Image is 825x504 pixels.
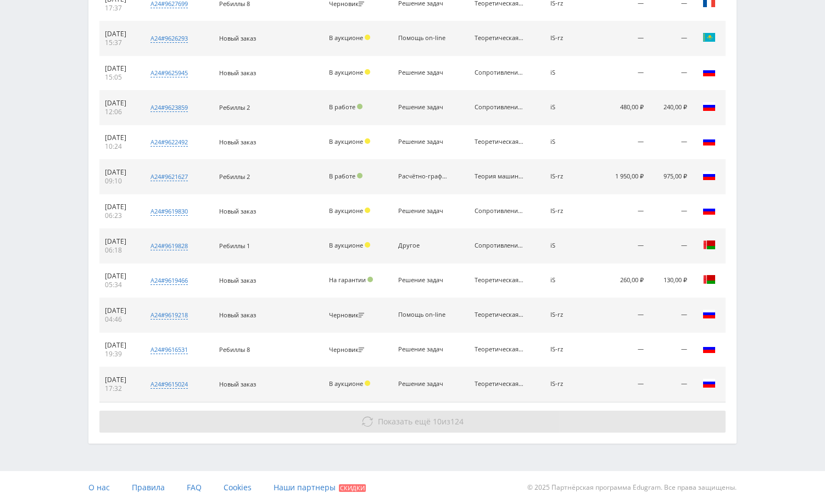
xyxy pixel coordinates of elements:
[367,277,373,282] span: Подтвержден
[219,380,256,388] span: Новый заказ
[105,272,135,281] div: [DATE]
[703,238,716,251] img: blr.png
[649,56,693,91] td: —
[649,194,693,229] td: —
[703,31,716,44] img: kaz.png
[398,173,448,180] div: Расчётно-графическая работа (РГР)
[105,350,135,359] div: 19:39
[219,172,250,181] span: Ребиллы 2
[365,35,370,40] span: Холд
[150,276,188,285] div: a24#9619466
[433,416,442,427] span: 10
[105,341,135,350] div: [DATE]
[595,56,649,91] td: —
[105,306,135,315] div: [DATE]
[703,100,716,113] img: rus.png
[105,38,135,47] div: 15:37
[450,416,464,427] span: 124
[150,172,188,181] div: a24#9621627
[595,264,649,298] td: 260,00 ₽
[105,4,135,13] div: 17:37
[150,242,188,250] div: a24#9619828
[595,160,649,194] td: 1 950,00 ₽
[105,376,135,384] div: [DATE]
[475,35,524,42] div: Теоретическая механика
[365,380,370,386] span: Холд
[357,173,363,178] span: Подтвержден
[274,482,336,492] span: Наши партнеры
[105,133,135,142] div: [DATE]
[105,108,135,116] div: 12:06
[703,135,716,148] img: rus.png
[339,484,366,492] span: Скидки
[475,138,524,145] div: Теоретическая механика
[475,242,524,249] div: Сопротивление материалов
[475,380,524,388] div: Теоретическая механика
[105,64,135,73] div: [DATE]
[365,69,370,75] span: Холд
[105,203,135,211] div: [DATE]
[475,346,524,353] div: Теоретическая механика
[329,379,363,388] span: В аукционе
[475,173,524,180] div: Теория машин и механизмов
[475,311,524,318] div: Теоретическая механика
[329,241,363,249] span: В аукционе
[150,69,188,77] div: a24#9625945
[398,346,448,353] div: Решение задач
[703,273,716,286] img: blr.png
[357,104,363,109] span: Подтвержден
[274,471,366,504] a: Наши партнеры Скидки
[378,416,431,427] span: Показать ещё
[329,312,367,319] div: Черновик
[649,367,693,402] td: —
[219,242,250,250] span: Ребиллы 1
[703,65,716,79] img: rus.png
[649,333,693,367] td: —
[219,345,250,354] span: Ребиллы 8
[150,311,188,320] div: a24#9619218
[105,237,135,246] div: [DATE]
[224,471,252,504] a: Cookies
[219,276,256,284] span: Новый заказ
[550,277,590,284] div: iS
[219,311,256,319] span: Новый заказ
[550,242,590,249] div: iS
[398,208,448,215] div: Решение задач
[595,125,649,160] td: —
[550,311,590,318] div: IS-rz
[219,69,256,77] span: Новый заказ
[329,33,363,42] span: В аукционе
[703,342,716,355] img: rus.png
[150,380,188,389] div: a24#9615024
[329,172,355,180] span: В работе
[550,104,590,111] div: iS
[703,169,716,182] img: rus.png
[329,1,367,8] div: Черновик
[88,471,110,504] a: О нас
[398,35,448,42] div: Помощь on-line
[595,367,649,402] td: —
[595,194,649,229] td: —
[105,246,135,255] div: 06:18
[595,91,649,125] td: 480,00 ₽
[475,208,524,215] div: Сопротивление материалов
[550,35,590,42] div: IS-rz
[105,281,135,289] div: 05:34
[329,68,363,76] span: В аукционе
[99,411,726,433] button: Показать ещё 10из124
[150,207,188,216] div: a24#9619830
[105,168,135,177] div: [DATE]
[219,207,256,215] span: Новый заказ
[550,346,590,353] div: IS-rz
[150,103,188,112] div: a24#9623859
[378,416,464,427] span: из
[398,311,448,318] div: Помощь on-line
[365,208,370,213] span: Холд
[219,138,256,146] span: Новый заказ
[187,471,202,504] a: FAQ
[329,276,366,284] span: На гарантии
[224,482,252,492] span: Cookies
[475,104,524,111] div: Сопротивление материалов
[703,204,716,217] img: rus.png
[398,138,448,145] div: Решение задач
